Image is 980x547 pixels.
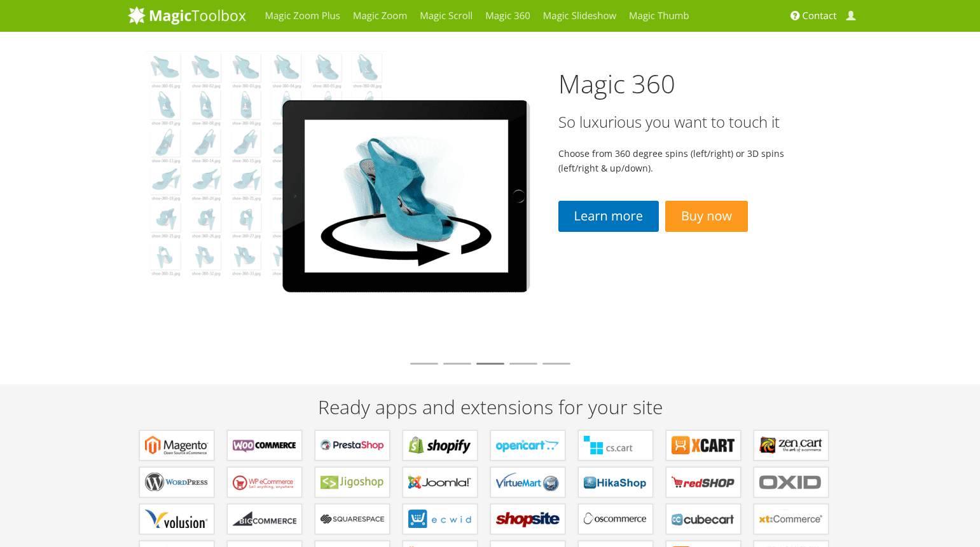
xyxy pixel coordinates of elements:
[666,504,741,534] a: Plugins for CubeCart
[672,510,735,529] b: Plugins for CubeCart
[496,510,560,529] b: Extensions for ShopSite
[227,467,302,497] a: Plugins for WP e-Commerce
[672,436,735,455] b: Modules for X-Cart
[759,510,823,529] b: Extensions for xt:Commerce
[754,430,829,461] a: Plugins for Zen Cart
[145,510,209,529] b: Extensions for Volusion
[578,430,653,461] a: Add-ons for CS-Cart
[233,473,296,492] b: Plugins for WP e-Commerce
[403,504,478,534] a: Extensions for ECWID
[128,396,853,417] h2: Ready apps and extensions for your site
[321,473,384,492] b: Plugins for Jigoshop
[754,467,829,497] a: Extensions for OXID
[584,510,647,529] b: Add-ons for osCommerce
[496,436,560,455] b: Modules for OpenCart
[139,430,214,461] a: Extensions for Magento
[315,430,390,461] a: Modules for PrestaShop
[139,467,214,497] a: Plugins for WordPress
[490,430,565,461] a: Modules for OpenCart
[145,473,209,492] b: Plugins for WordPress
[490,467,565,497] a: Components for VirtueMart
[666,430,741,461] a: Modules for X-Cart
[139,504,214,534] a: Extensions for Volusion
[803,10,837,22] span: Contact
[315,467,390,497] a: Plugins for Jigoshop
[145,436,209,455] b: Extensions for Magento
[584,436,647,455] b: Add-ons for CS-Cart
[403,430,478,461] a: Apps for Shopify
[672,473,735,492] b: Components for redSHOP
[665,201,748,232] a: Buy now
[233,510,296,529] b: Apps for Bigcommerce
[321,436,384,455] b: Modules for PrestaShop
[496,473,560,492] b: Components for VirtueMart
[408,436,472,455] b: Apps for Shopify
[558,114,821,130] h3: So luxurious you want to touch it
[128,32,559,328] img: magic360-02.png
[227,430,302,461] a: Plugins for WooCommerce
[558,66,675,101] a: Magic 360
[558,201,659,232] a: Learn more
[584,473,647,492] b: Components for HikaShop
[558,146,821,175] p: Choose from 360 degree spins (left/right) or 3D spins (left/right & up/down).
[403,467,478,497] a: Components for Joomla
[233,436,296,455] b: Plugins for WooCommerce
[578,504,653,534] a: Add-ons for osCommerce
[578,467,653,497] a: Components for HikaShop
[227,504,302,534] a: Apps for Bigcommerce
[759,473,823,492] b: Extensions for OXID
[666,467,741,497] a: Components for redSHOP
[754,504,829,534] a: Extensions for xt:Commerce
[490,504,565,534] a: Extensions for ShopSite
[759,436,823,455] b: Plugins for Zen Cart
[408,510,472,529] b: Extensions for ECWID
[315,504,390,534] a: Extensions for Squarespace
[408,473,472,492] b: Components for Joomla
[321,510,384,529] b: Extensions for Squarespace
[128,6,246,25] img: MagicToolbox.com - Image tools for your website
